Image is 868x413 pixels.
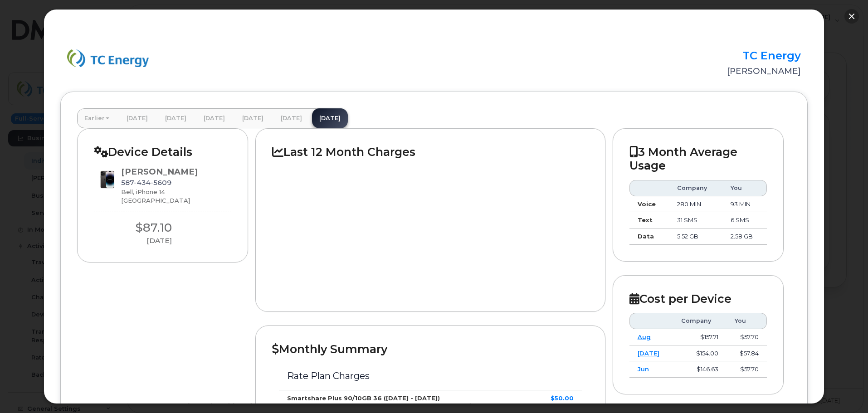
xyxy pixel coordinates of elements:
[638,200,656,208] strong: Voice
[638,216,653,224] strong: Text
[121,178,171,187] span: 587
[196,108,232,128] a: [DATE]
[158,108,194,128] a: [DATE]
[273,108,309,128] a: [DATE]
[829,374,861,406] iframe: Messenger Launcher
[94,236,224,246] div: [DATE]
[151,178,171,187] span: 5609
[722,180,767,196] th: You
[638,233,654,240] strong: Data
[629,145,767,173] h2: 3 Month Average Usage
[669,212,722,228] td: 31 SMS
[722,228,767,245] td: 2.58 GB
[272,145,588,159] h2: Last 12 Month Charges
[722,196,767,213] td: 93 MIN
[669,228,722,245] td: 5.52 GB
[121,166,198,178] div: [PERSON_NAME]
[94,219,214,236] div: $87.10
[121,188,198,204] div: Bell, iPhone 14 [GEOGRAPHIC_DATA]
[312,108,348,128] a: [DATE]
[94,145,232,159] h2: Device Details
[669,196,722,213] td: 280 MIN
[235,108,271,128] a: [DATE]
[669,180,722,196] th: Company
[722,212,767,228] td: 6 SMS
